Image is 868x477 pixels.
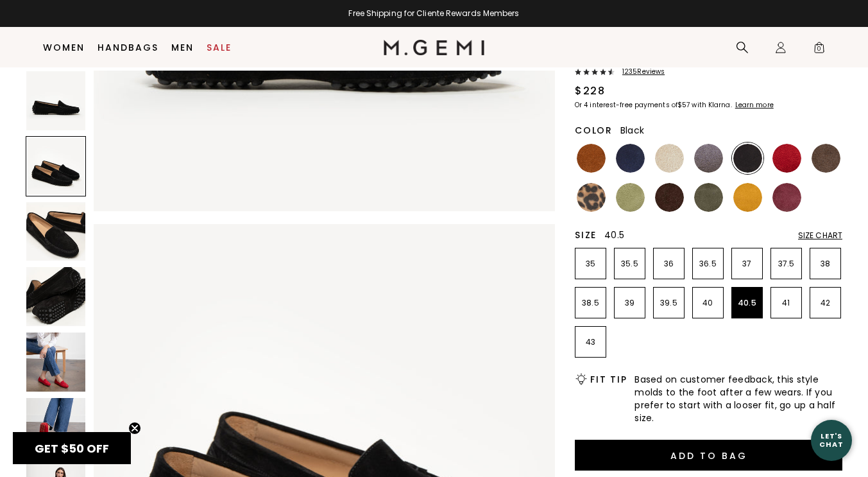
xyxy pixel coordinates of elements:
[128,422,141,435] button: Close teaser
[772,183,801,212] img: Burgundy
[810,298,840,308] p: 42
[694,144,723,173] img: Gray
[732,298,762,308] p: 40.5
[35,440,109,456] span: GET $50 OFF
[171,42,194,53] a: Men
[575,440,842,471] button: Add to Bag
[693,298,723,308] p: 40
[733,144,762,173] img: Black
[798,230,842,241] div: Size Chart
[654,259,684,269] p: 36
[812,144,840,173] img: Mushroom
[811,432,852,448] div: Let's Chat
[575,298,606,308] p: 38.5
[43,42,85,53] a: Women
[693,259,723,269] p: 36.5
[26,267,85,326] img: The Felize Suede
[575,125,613,135] h2: Color
[732,259,762,269] p: 37
[577,183,606,212] img: Leopard Print
[772,144,801,173] img: Sunset Red
[655,144,684,173] img: Latte
[616,183,645,212] img: Pistachio
[634,373,842,424] span: Based on customer feedback, this style molds to the foot after a few wears. If you prefer to star...
[590,374,627,385] h2: Fit Tip
[26,202,85,261] img: The Felize Suede
[26,398,85,457] img: The Felize Suede
[677,100,690,110] klarna-placement-style-amount: $57
[692,100,733,110] klarna-placement-style-body: with Klarna
[735,100,774,110] klarna-placement-style-cta: Learn more
[575,100,677,110] klarna-placement-style-body: Or 4 interest-free payments of
[615,298,645,308] p: 39
[575,83,605,99] div: $228
[654,298,684,308] p: 39.5
[655,183,684,212] img: Chocolate
[384,40,484,55] img: M.Gemi
[575,259,606,269] p: 35
[620,124,644,137] span: Black
[771,259,801,269] p: 37.5
[26,333,85,392] img: The Felize Suede
[604,229,624,241] span: 40.5
[207,42,232,53] a: Sale
[771,298,801,308] p: 41
[615,259,645,269] p: 35.5
[615,68,665,76] span: 1235 Review s
[616,144,645,173] img: Midnight Blue
[577,144,606,173] img: Saddle
[26,71,85,130] img: The Felize Suede
[813,44,826,56] span: 0
[733,183,762,212] img: Sunflower
[575,230,597,240] h2: Size
[810,259,840,269] p: 38
[694,183,723,212] img: Olive
[98,42,158,53] a: Handbags
[13,432,131,464] div: GET $50 OFFClose teaser
[575,337,606,347] p: 43
[734,101,774,109] a: Learn more
[575,68,842,78] a: 1235Reviews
